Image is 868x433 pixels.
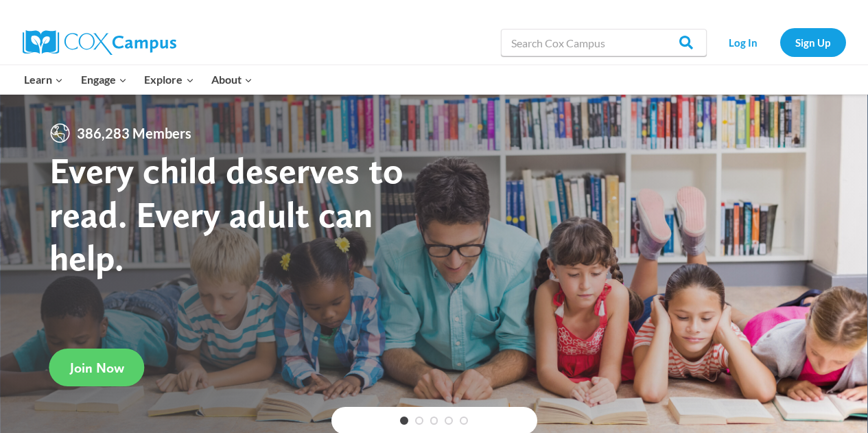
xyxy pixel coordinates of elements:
a: 5 [460,417,468,425]
span: Learn [24,71,63,89]
span: Engage [81,71,127,89]
nav: Primary Navigation [16,65,261,94]
a: Join Now [49,349,145,386]
input: Search Cox Campus [501,29,707,56]
a: 3 [430,417,438,425]
a: Log In [714,28,773,56]
span: Join Now [70,360,124,376]
img: Cox Campus [23,30,176,55]
span: Explore [144,71,193,89]
span: 386,283 Members [71,122,197,144]
a: Sign Up [780,28,846,56]
a: 2 [415,417,423,425]
a: 1 [400,417,408,425]
a: 4 [445,417,453,425]
span: About [211,71,253,89]
nav: Secondary Navigation [714,28,846,56]
strong: Every child deserves to read. Every adult can help. [49,148,403,279]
